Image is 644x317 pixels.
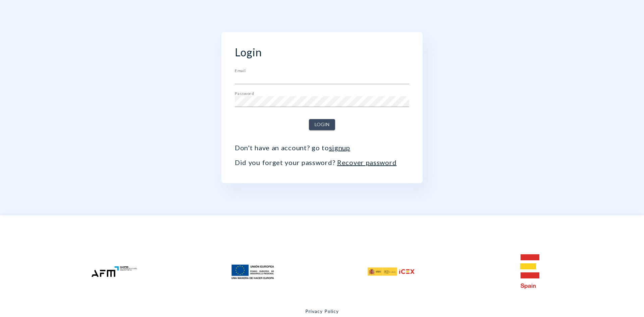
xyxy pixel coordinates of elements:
a: signup [329,144,350,152]
a: Privacy Policy [305,308,339,314]
label: Email [235,69,246,73]
h2: Login [235,46,409,59]
span: Login [315,120,329,129]
img: icex [368,267,415,276]
img: e-spain [520,254,539,289]
p: Don't have an account? go to [235,144,409,152]
button: Login [309,119,335,130]
a: Recover password [337,158,396,166]
img: afm [91,266,138,277]
label: Password [235,92,254,96]
p: Did you forget your password? [235,158,409,166]
img: feder [229,261,276,282]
